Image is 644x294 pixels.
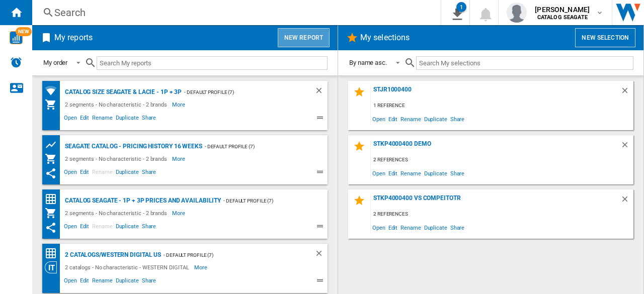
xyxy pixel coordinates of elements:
h2: My reports [52,28,95,47]
div: Catalog size Seagate & LaCie - 1P + 3P [62,86,182,99]
span: Duplicate [114,167,140,179]
button: New report [278,28,330,47]
span: Open [62,113,78,125]
div: By name asc. [349,59,387,66]
span: Share [140,113,158,125]
div: STKP4000400 Demo [371,140,620,154]
div: Delete [314,249,328,261]
span: Rename [91,167,114,179]
span: Edit [78,276,91,288]
div: 2 segments - No characteristic - 2 brands [62,153,172,165]
span: Share [140,167,158,179]
div: Delete [620,140,633,154]
span: Share [140,276,158,288]
span: Open [62,276,78,288]
div: My order [43,59,67,66]
span: Duplicate [114,222,140,234]
div: 2 segments - No characteristic - 2 brands [62,99,172,111]
div: 2 references [371,208,633,221]
h2: My selections [358,28,412,47]
span: Rename [399,221,422,234]
div: Retailers coverage [45,84,62,97]
span: Edit [78,167,91,179]
span: Share [140,222,158,234]
span: Edit [78,113,91,125]
span: Duplicate [114,113,140,125]
b: CATALOG SEAGATE [537,14,588,21]
span: Rename [399,112,422,126]
span: Edit [387,112,399,126]
span: Edit [78,222,91,234]
span: Open [371,166,387,180]
img: profile.jpg [507,3,527,23]
span: Duplicate [423,166,449,180]
div: Price Matrix [45,247,62,260]
span: NEW [16,27,32,36]
ng-md-icon: This report has been shared with you [45,222,57,234]
span: Rename [91,276,114,288]
div: Delete [620,86,633,100]
span: Edit [387,166,399,180]
div: - Default profile (7) [182,86,294,99]
span: Duplicate [423,112,449,126]
div: Price Matrix [45,193,62,206]
div: 2 references [371,154,633,166]
div: Seagate Catalog - Pricing history 16 weeks [62,140,202,153]
div: STJR1000400 [371,86,620,100]
div: My Assortment [45,207,62,219]
span: Open [62,167,78,179]
div: STKP4000400 vs compeitotr [371,194,620,208]
div: Delete [620,194,633,208]
span: Duplicate [114,276,140,288]
span: More [172,207,187,219]
div: - Default profile (7) [161,249,294,261]
div: Category View [45,261,62,273]
span: More [172,99,187,111]
span: Duplicate [423,221,449,234]
span: More [172,153,187,165]
img: alerts-logo.svg [10,56,22,68]
div: My Assortment [45,99,62,111]
ng-md-icon: This report has been shared with you [45,167,57,179]
span: [PERSON_NAME] [535,5,590,15]
input: Search My selections [416,56,633,70]
input: Search My reports [97,56,328,70]
span: Rename [399,166,422,180]
button: New selection [575,28,635,47]
img: wise-card.svg [10,31,23,44]
div: 2 catalogs - No characteristic - WESTERN DIGITAL [62,261,194,273]
div: 2 catalogs/WESTERN DIGITAL US [62,249,161,261]
span: Open [371,221,387,234]
div: - Default profile (7) [202,140,307,153]
div: - Default profile (7) [221,194,307,207]
div: Search [54,6,415,20]
span: Open [62,222,78,234]
span: Share [449,221,466,234]
div: 2 segments - No characteristic - 2 brands [62,207,172,219]
div: 1 reference [371,100,633,112]
span: Share [449,166,466,180]
span: Rename [91,113,114,125]
span: Rename [91,222,114,234]
span: Open [371,112,387,126]
div: My Assortment [45,153,62,165]
div: Catalog Seagate - 1P + 3P prices and availability [62,194,221,207]
span: More [194,261,209,273]
div: Delete [314,86,328,99]
span: Share [449,112,466,126]
div: 1 [456,2,466,12]
span: Edit [387,221,399,234]
div: Product prices grid [45,139,62,151]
